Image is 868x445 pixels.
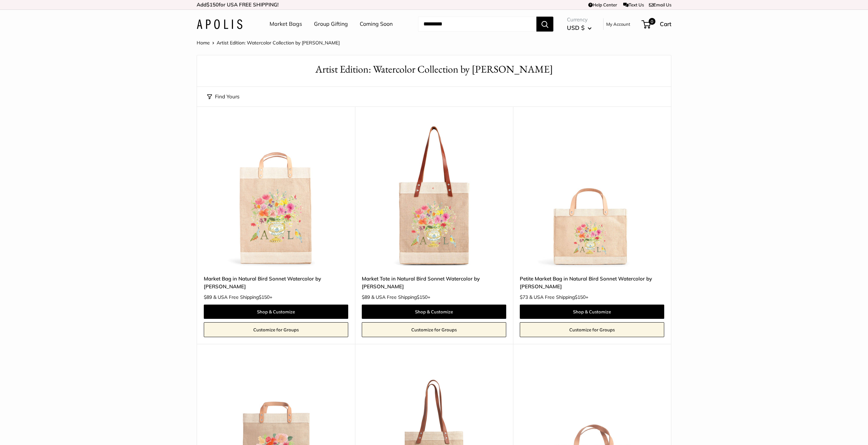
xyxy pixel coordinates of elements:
span: & USA Free Shipping + [213,295,272,299]
a: Market Bags [270,19,302,29]
a: Shop & Customize [520,305,664,319]
nav: Breadcrumb [197,38,340,47]
a: Text Us [623,2,644,7]
img: description_Petite Market Bag in Natural Bird Sonnet Watercolor by Amy Logsdon [520,123,664,268]
a: Email Us [649,2,671,7]
a: Market Bag in Natural Bird Sonnet Watercolor by [PERSON_NAME] [204,275,348,291]
span: USD $ [567,24,585,31]
a: Shop & Customize [204,305,348,319]
span: Currency [567,15,592,24]
button: Find Yours [207,92,239,101]
h1: Artist Edition: Watercolor Collection by [PERSON_NAME] [207,62,661,77]
a: Market Tote in Natural Bird Sonnet Watercolor by [PERSON_NAME] [362,275,506,291]
span: & USA Free Shipping + [371,295,430,299]
img: Apolis [197,19,242,29]
a: Group Gifting [314,19,348,29]
span: $73 [520,294,528,300]
span: $150 [206,1,219,8]
a: Help Center [588,2,617,7]
span: $89 [204,294,212,300]
a: My Account [606,20,630,28]
a: description_Petite Market Bag in Natural Bird Sonnet Watercolor by Amy Logsdondescription_The art... [520,123,664,268]
img: description_Market Tote in Natural Bird Sonnet Watercolor by Amy Logsdon [362,123,506,268]
span: 0 [649,18,655,25]
span: $150 [417,294,428,300]
span: & USA Free Shipping + [529,295,588,299]
button: Search [536,17,553,32]
span: Cart [660,20,671,27]
img: description_Our first Bird Sonnet Watercolor Collaboration with Amy Logsdon [204,123,348,268]
span: $150 [575,294,586,300]
a: Home [197,40,210,46]
a: Customize for Groups [520,322,664,337]
input: Search... [418,17,536,32]
a: Customize for Groups [362,322,506,337]
span: $150 [259,294,270,300]
a: description_Market Tote in Natural Bird Sonnet Watercolor by Amy Logsdondescription_The artist's ... [362,123,506,268]
a: Coming Soon [360,19,393,29]
a: description_Our first Bird Sonnet Watercolor Collaboration with Amy Logsdondescription_Effortless... [204,123,348,268]
a: 0 Cart [642,19,671,30]
span: $89 [362,294,370,300]
button: USD $ [567,22,592,33]
span: Artist Edition: Watercolor Collection by [PERSON_NAME] [217,40,340,46]
a: Petite Market Bag in Natural Bird Sonnet Watercolor by [PERSON_NAME] [520,275,664,291]
a: Shop & Customize [362,305,506,319]
a: Customize for Groups [204,322,348,337]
